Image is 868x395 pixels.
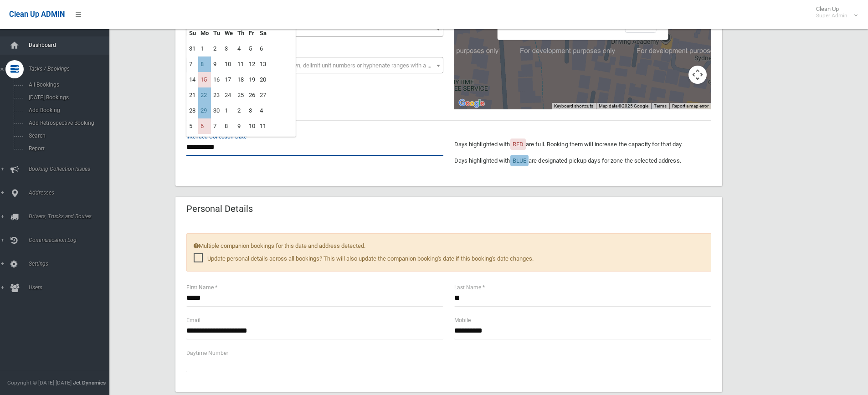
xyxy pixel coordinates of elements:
[26,190,116,196] span: Addresses
[513,141,524,148] span: RED
[222,41,235,56] td: 3
[222,56,235,72] td: 10
[654,103,667,108] a: Terms (opens in new tab)
[235,72,247,87] td: 18
[198,56,211,72] td: 8
[247,118,257,134] td: 10
[672,103,709,108] a: Report a map error
[198,87,211,103] td: 22
[187,26,198,41] th: Su
[211,103,222,118] td: 30
[198,41,211,56] td: 1
[235,26,247,41] th: Th
[247,26,257,41] th: Fr
[26,145,108,152] span: Report
[73,380,106,386] strong: Jet Dynamics
[247,56,257,72] td: 12
[812,5,857,19] span: Clean Up
[26,284,116,291] span: Users
[26,94,108,101] span: [DATE] Bookings
[222,103,235,118] td: 1
[222,26,235,41] th: We
[26,166,116,172] span: Booking Collection Issues
[26,213,116,220] span: Drivers, Trucks and Routes
[554,103,593,109] button: Keyboard shortcuts
[186,233,711,272] div: Multiple companion bookings for this date and address detected.
[26,42,116,48] span: Dashboard
[235,118,247,134] td: 9
[247,87,257,103] td: 26
[187,118,198,134] td: 5
[454,155,711,166] p: Days highlighted with are designated pickup days for zone the selected address.
[257,26,269,41] th: Sa
[198,118,211,134] td: 6
[235,41,247,56] td: 4
[257,41,269,56] td: 6
[26,133,108,139] span: Search
[457,97,487,109] a: Open this area in Google Maps (opens a new window)
[235,56,247,72] td: 11
[457,97,487,109] img: Google
[198,72,211,87] td: 15
[187,72,198,87] td: 14
[247,103,257,118] td: 3
[816,12,847,19] small: Super Admin
[26,237,116,243] span: Communication Log
[198,103,211,118] td: 29
[187,87,198,103] td: 21
[198,26,211,41] th: Mo
[26,120,108,126] span: Add Retrospective Booking
[192,62,447,69] span: Select the unit number from the dropdown, delimit unit numbers or hyphenate ranges with a comma
[222,72,235,87] td: 17
[211,56,222,72] td: 9
[26,82,108,88] span: All Bookings
[257,72,269,87] td: 20
[9,10,65,19] span: Clean Up ADMIN
[187,103,198,118] td: 28
[194,253,534,264] span: Update personal details across all bookings? This will also update the companion booking's date i...
[454,139,711,150] p: Days highlighted with are full. Booking them will increase the capacity for that day.
[222,87,235,103] td: 24
[688,66,707,84] button: Map camera controls
[257,103,269,118] td: 4
[211,87,222,103] td: 23
[211,41,222,56] td: 2
[211,72,222,87] td: 16
[235,87,247,103] td: 25
[247,41,257,56] td: 5
[257,56,269,72] td: 13
[175,200,264,218] header: Personal Details
[599,103,648,108] span: Map data ©2025 Google
[211,26,222,41] th: Tu
[257,118,269,134] td: 11
[247,72,257,87] td: 19
[26,66,116,72] span: Tasks / Bookings
[513,157,526,164] span: BLUE
[222,118,235,134] td: 8
[235,103,247,118] td: 2
[187,56,198,72] td: 7
[26,261,116,267] span: Settings
[257,87,269,103] td: 27
[26,107,108,113] span: Add Booking
[187,41,198,56] td: 31
[211,118,222,134] td: 7
[7,380,72,386] span: Copyright © [DATE]-[DATE]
